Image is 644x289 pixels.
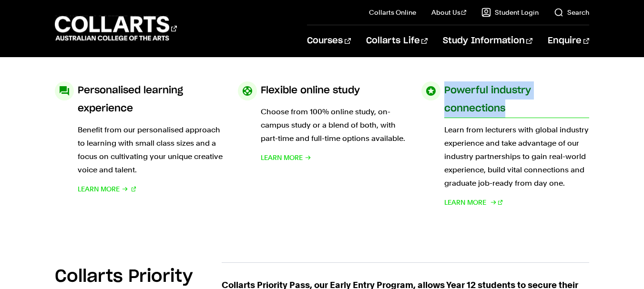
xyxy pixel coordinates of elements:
a: Learn More [444,196,503,209]
a: Courses [307,25,350,57]
span: Learn More [444,196,486,209]
a: Learn More [78,182,136,196]
h3: Personalised learning experience [78,81,223,118]
a: About Us [431,8,467,17]
h3: Powerful industry connections [444,81,589,118]
a: Student Login [481,8,539,17]
a: Study Information [443,25,532,57]
p: Choose from 100% online study, on-campus study or a blend of both, with part-time and full-time o... [261,105,406,145]
span: Learn More [261,151,303,164]
a: Enquire [548,25,589,57]
a: Search [554,8,589,17]
span: Learn More [78,182,120,196]
a: Learn More [261,151,311,164]
div: Go to homepage [55,15,177,42]
a: Collarts Life [366,25,428,57]
p: Learn from lecturers with global industry experience and take advantage of our industry partnersh... [444,123,589,190]
p: Benefit from our personalised approach to learning with small class sizes and a focus on cultivat... [78,123,223,177]
a: Collarts Online [369,8,416,17]
h3: Flexible online study [261,81,360,100]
